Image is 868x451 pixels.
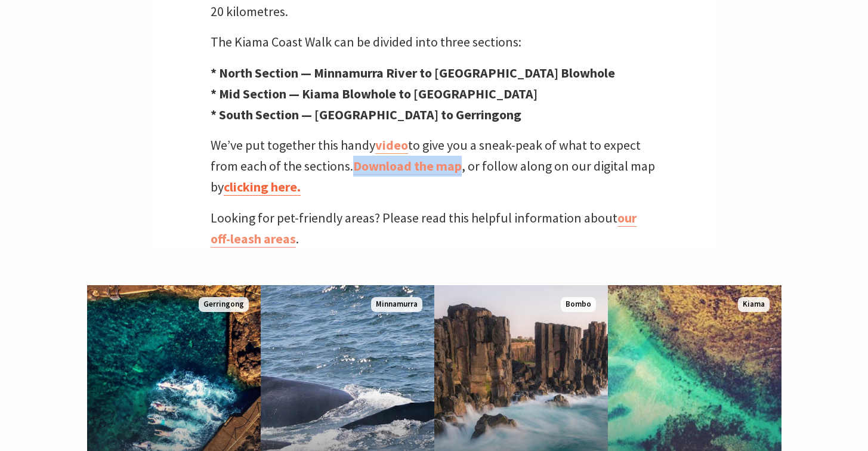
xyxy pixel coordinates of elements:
[211,208,658,249] p: Looking for pet-friendly areas? Please read this helpful information about .
[375,137,408,154] a: video
[211,209,637,248] a: our off-leash areas
[199,297,249,312] span: Gerringong
[738,297,770,312] span: Kiama
[561,297,596,312] span: Bombo
[211,32,658,52] p: The Kiama Coast Walk can be divided into three sections:
[211,106,521,123] strong: * South Section — [GEOGRAPHIC_DATA] to Gerringong
[353,157,462,175] a: Download the map
[224,178,301,196] a: clicking here.
[211,85,538,102] strong: * Mid Section — Kiama Blowhole to [GEOGRAPHIC_DATA]
[211,64,615,81] strong: * North Section — Minnamurra River to [GEOGRAPHIC_DATA] Blowhole
[211,135,658,198] p: We’ve put together this handy to give you a sneak-peak of what to expect from each of the section...
[371,297,422,312] span: Minnamurra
